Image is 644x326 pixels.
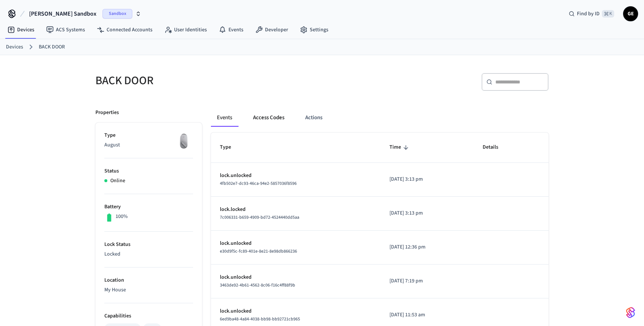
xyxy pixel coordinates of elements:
[389,175,465,183] p: [DATE] 3:13 pm
[104,250,193,258] p: Locked
[389,209,465,217] p: [DATE] 3:13 pm
[102,9,132,19] span: Sandbox
[95,109,119,117] p: Properties
[40,23,91,37] a: ACS Systems
[220,307,372,315] p: lock.unlocked
[220,316,300,322] span: 6ed9ba48-4a84-4038-bb98-bb92721cb965
[623,6,638,21] button: GE
[104,132,193,139] p: Type
[104,276,193,284] p: Location
[6,43,23,51] a: Devices
[220,282,295,288] span: 3463de92-4b61-4562-8c06-f16c4ff88f9b
[1,23,40,37] a: Devices
[95,73,318,88] h5: BACK DOOR
[220,206,372,213] p: lock.locked
[158,23,213,37] a: User Identities
[624,7,637,20] span: GE
[483,142,508,153] span: Details
[104,167,193,175] p: Status
[110,177,125,185] p: Online
[39,43,65,51] a: BACK DOOR
[104,141,193,149] p: August
[213,23,249,37] a: Events
[247,109,290,127] button: Access Codes
[116,213,128,221] p: 100%
[104,312,193,320] p: Capabilities
[626,307,635,319] img: SeamLogoGradient.69752ec5.svg
[299,109,328,127] button: Actions
[389,243,465,251] p: [DATE] 12:36 pm
[389,311,465,319] p: [DATE] 11:53 am
[104,241,193,249] p: Lock Status
[104,286,193,294] p: My House
[104,203,193,211] p: Battery
[91,23,158,37] a: Connected Accounts
[220,172,372,180] p: lock.unlocked
[174,132,193,150] img: August Wifi Smart Lock 3rd Gen, Silver, Front
[249,23,294,37] a: Developer
[220,180,297,187] span: 4fb502e7-dc93-46ca-94e2-5857036f8596
[29,9,97,18] span: [PERSON_NAME] Sandbox
[563,7,620,20] div: Find by ID⌘ K
[294,23,334,37] a: Settings
[211,109,549,127] div: ant example
[220,214,299,221] span: 7c006331-b659-4909-bd72-4524440dd5aa
[389,277,465,285] p: [DATE] 7:19 pm
[220,240,372,247] p: lock.unlocked
[220,248,297,254] span: e30d9f5c-fc89-401e-8e21-8e98db866236
[389,142,411,153] span: Time
[220,273,372,281] p: lock.unlocked
[577,10,600,18] span: Find by ID
[602,10,614,18] span: ⌘ K
[220,142,241,153] span: Type
[211,109,238,127] button: Events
